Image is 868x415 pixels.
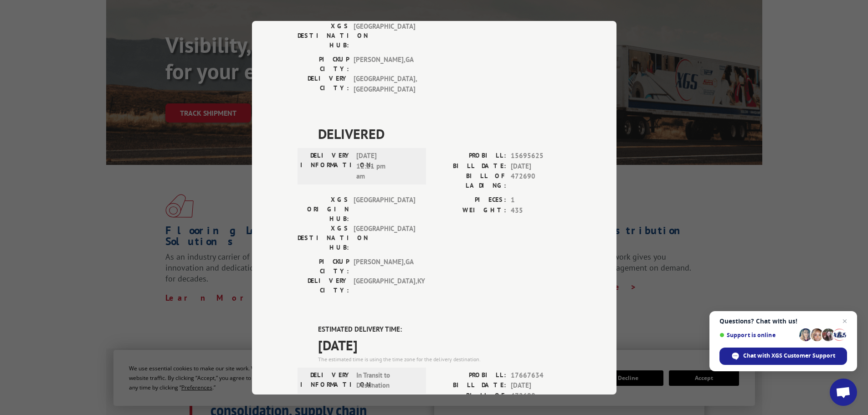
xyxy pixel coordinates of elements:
span: [GEOGRAPHIC_DATA] [354,195,415,224]
label: WEIGHT: [434,205,506,215]
span: [DATE] [511,380,571,391]
span: [GEOGRAPHIC_DATA] [354,21,415,50]
span: [GEOGRAPHIC_DATA] , [GEOGRAPHIC_DATA] [354,74,415,94]
label: DELIVERY INFORMATION: [300,151,352,182]
label: PROBILL: [434,151,506,161]
label: XGS ORIGIN HUB: [298,195,349,224]
label: DELIVERY INFORMATION: [300,370,352,390]
label: DELIVERY CITY: [298,74,349,94]
span: Support is online [719,332,796,338]
span: Close chat [839,316,850,327]
span: [GEOGRAPHIC_DATA] , KY [354,276,415,295]
div: Chat with XGS Customer Support [719,348,847,365]
span: 472690 [511,171,571,190]
div: The estimated time is using the time zone for the delivery destination. [318,355,571,363]
span: 472690 [511,390,571,410]
span: 435 [511,205,571,215]
label: BILL DATE: [434,161,506,171]
span: Chat with XGS Customer Support [743,352,835,360]
span: [PERSON_NAME] , GA [354,257,415,276]
label: BILL DATE: [434,380,506,391]
label: BILL OF LADING: [434,171,506,190]
div: Open chat [830,379,857,406]
span: 17667634 [511,370,571,380]
label: ESTIMATED DELIVERY TIME: [318,324,571,335]
label: BILL OF LADING: [434,390,506,410]
span: In Transit to Destination [356,370,418,390]
label: XGS DESTINATION HUB: [298,224,349,252]
label: DELIVERY CITY: [298,276,349,295]
label: PIECES: [434,195,506,205]
span: [PERSON_NAME] , GA [354,55,415,74]
span: DELIVERED [318,123,571,144]
label: PROBILL: [434,370,506,380]
span: Questions? Chat with us! [719,318,847,325]
span: [DATE] [318,334,571,355]
label: PICKUP CITY: [298,55,349,74]
span: 15695625 [511,151,571,161]
label: PICKUP CITY: [298,257,349,276]
span: 1 [511,195,571,205]
label: XGS DESTINATION HUB: [298,21,349,50]
span: [DATE] [511,161,571,171]
span: [GEOGRAPHIC_DATA] [354,224,415,252]
span: [DATE] 12:21 pm am [356,151,418,182]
